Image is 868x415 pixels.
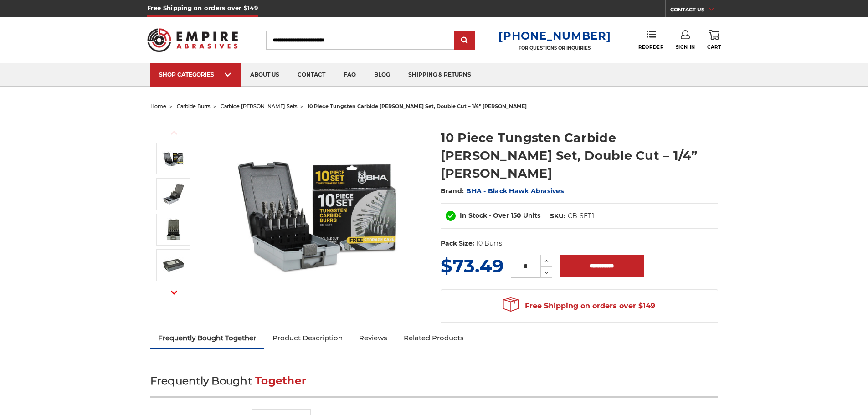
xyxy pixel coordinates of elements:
span: In Stock [460,211,487,220]
h1: 10 Piece Tungsten Carbide [PERSON_NAME] Set, Double Cut – 1/4” [PERSON_NAME] [441,129,718,182]
a: Product Description [264,328,351,348]
a: home [150,103,166,109]
span: $73.49 [441,255,503,277]
a: Frequently Bought Together [150,328,265,348]
dd: CB-SET1 [568,211,594,221]
div: SHOP CATEGORIES [159,71,232,78]
span: 10 piece tungsten carbide [PERSON_NAME] set, double cut – 1/4” [PERSON_NAME] [308,103,527,109]
dd: 10 Burrs [476,239,502,248]
span: Units [523,211,540,220]
img: Empire Abrasives [147,22,238,58]
a: Related Products [395,328,472,348]
span: Cart [707,44,721,50]
a: CONTACT US [670,5,721,17]
dt: Pack Size: [441,239,474,248]
a: Reorder [638,30,663,50]
span: Brand: [441,187,464,195]
span: - Over [489,211,509,220]
a: Cart [707,30,721,50]
span: Sign In [676,44,695,50]
button: Next [163,283,185,302]
img: BHA Carbide Burr 10 Piece Set, Double Cut with 1/4" Shanks [228,119,411,302]
input: Submit [456,31,474,50]
a: shipping & returns [399,63,480,87]
img: BHA Carbide Burr 10 Piece Set, Double Cut with 1/4" Shanks [162,147,185,170]
span: Free Shipping on orders over $149 [503,297,655,315]
img: carbide bit pack [162,218,185,241]
span: Together [255,374,306,387]
a: [PHONE_NUMBER] [498,29,611,42]
p: FOR QUESTIONS OR INQUIRIES [498,45,611,51]
img: burs for metal grinding pack [162,254,185,277]
a: contact [288,63,334,87]
a: carbide burrs [177,103,210,109]
a: about us [241,63,288,87]
a: faq [334,63,365,87]
a: carbide [PERSON_NAME] sets [221,103,297,109]
a: BHA - Black Hawk Abrasives [466,187,564,195]
span: Frequently Bought [150,374,252,387]
button: Previous [163,123,185,143]
img: 10 piece tungsten carbide double cut burr kit [162,183,185,205]
a: Reviews [351,328,395,348]
span: Reorder [638,44,663,50]
dt: SKU: [550,211,565,221]
span: 150 [511,211,521,220]
a: blog [365,63,399,87]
